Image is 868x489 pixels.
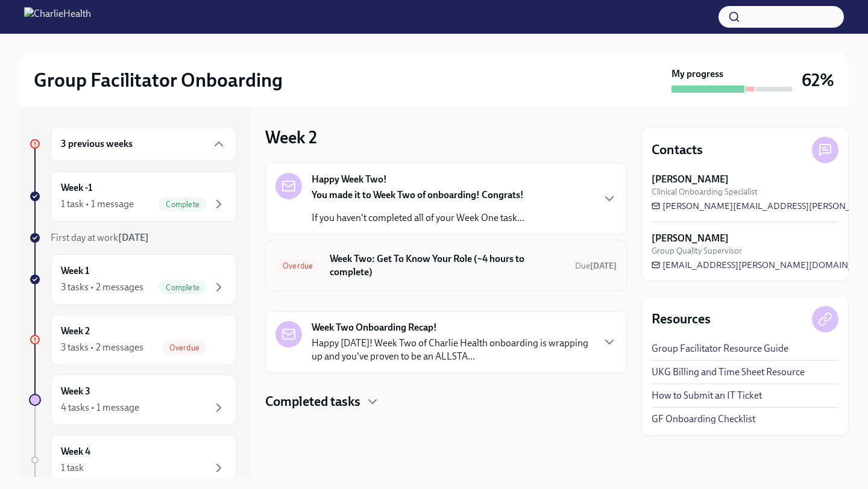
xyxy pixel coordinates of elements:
a: UKG Billing and Time Sheet Resource [652,366,805,379]
a: Week -11 task • 1 messageComplete [29,171,236,222]
div: 3 tasks • 2 messages [61,281,143,294]
h4: Resources [652,310,711,328]
strong: Happy Week Two! [312,173,387,186]
a: Group Facilitator Resource Guide [652,342,788,355]
p: If you haven't completed all of your Week One task... [312,211,524,225]
a: Week 34 tasks • 1 message [29,375,236,425]
span: September 8th, 2025 10:00 [575,260,617,272]
a: OverdueWeek Two: Get To Know Your Role (~4 hours to complete)Due[DATE] [275,250,617,281]
h3: Week 2 [265,126,317,148]
span: Complete [159,283,207,292]
span: Clinical Onboarding Specialist [652,186,758,198]
a: GF Onboarding Checklist [652,413,755,426]
a: Week 41 task [29,435,236,485]
strong: [PERSON_NAME] [652,232,729,245]
h6: 3 previous weeks [61,137,133,151]
strong: [DATE] [590,261,617,271]
h3: 62% [802,69,834,91]
h6: Week 3 [61,385,90,398]
span: Complete [159,200,207,209]
div: 3 previous weeks [51,126,236,161]
a: Week 13 tasks • 2 messagesComplete [29,254,236,305]
div: Completed tasks [265,393,627,411]
h2: Group Facilitator Onboarding [34,68,283,92]
span: Overdue [275,261,320,270]
h6: Week -1 [61,181,92,195]
h4: Completed tasks [265,393,360,411]
p: Happy [DATE]! Week Two of Charlie Health onboarding is wrapping up and you've proven to be an ALL... [312,337,593,363]
div: 3 tasks • 2 messages [61,341,143,354]
a: How to Submit an IT Ticket [652,389,762,402]
h6: Week 2 [61,325,90,338]
strong: Week Two Onboarding Recap! [312,321,437,334]
div: 1 task [61,461,84,475]
h6: Week 1 [61,264,89,278]
div: 4 tasks • 1 message [61,401,139,414]
strong: You made it to Week Two of onboarding! Congrats! [312,189,524,201]
img: CharlieHealth [24,7,91,26]
a: First day at work[DATE] [29,231,236,244]
strong: My progress [671,67,723,81]
strong: [DATE] [118,232,149,243]
h6: Week 4 [61,445,90,458]
h4: Contacts [652,141,703,159]
span: Due [575,261,617,271]
h6: Week Two: Get To Know Your Role (~4 hours to complete) [330,252,565,279]
span: Overdue [162,343,207,352]
strong: [PERSON_NAME] [652,173,729,186]
div: 1 task • 1 message [61,198,134,211]
a: Week 23 tasks • 2 messagesOverdue [29,314,236,365]
span: First day at work [51,232,149,243]
span: Group Quality Supervisor [652,245,742,257]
